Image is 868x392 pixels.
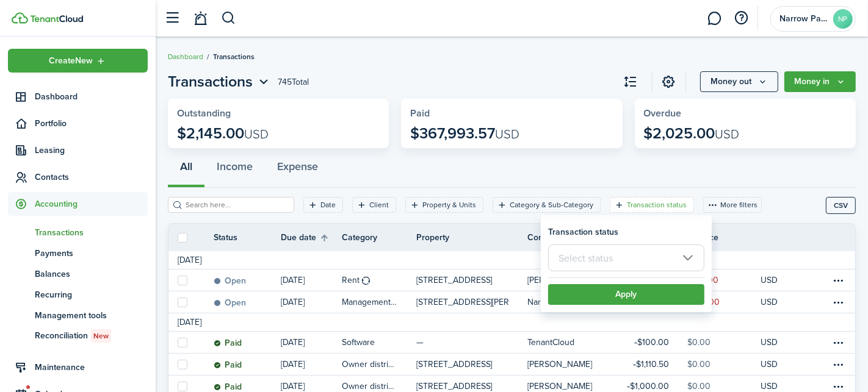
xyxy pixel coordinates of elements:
button: Open menu [700,71,778,92]
span: New [93,330,109,341]
th: Property [416,231,527,244]
a: USD [761,269,794,291]
header-page-total: 745 Total [278,76,309,88]
a: $0.00 [687,354,761,375]
filter-tag-label: Property & Units [422,199,476,210]
span: USD [495,125,519,143]
button: Apply [548,284,704,305]
table-info-title: Management fees [342,296,398,308]
table-info-title: Rent [342,274,360,287]
a: [PERSON_NAME] [527,269,614,291]
p: $367,993.57 [410,125,519,142]
p: [DATE] [281,274,305,287]
a: Recurring [8,284,148,305]
input: Select status [548,244,704,271]
a: Software [342,332,416,353]
a: USD [761,354,794,375]
a: Narrow Path Real Estate Solutions [527,291,614,313]
button: Money in [784,71,856,92]
span: USD [715,125,740,143]
span: Transactions [168,71,253,93]
span: Transactions [35,226,148,239]
p: USD [761,274,778,287]
a: [STREET_ADDRESS] [416,269,527,291]
p: — [416,336,424,349]
a: [STREET_ADDRESS] [416,354,527,375]
p: USD [761,336,778,349]
a: Rent [342,269,416,291]
filter-tag: Open filter [303,197,343,213]
a: Paid [214,332,281,353]
p: [STREET_ADDRESS] [416,358,493,371]
button: Open menu [784,71,856,92]
a: TenantCloud [527,332,614,353]
span: Payments [35,247,148,260]
button: Transactions [168,71,272,93]
a: Balances [8,263,148,284]
a: $285.00 [687,291,761,313]
table-info-title: Software [342,336,375,349]
table-profile-info-text: [PERSON_NAME] [527,276,592,285]
th: Status [214,231,281,244]
button: Open menu [168,71,272,93]
filter-tag-label: Date [320,199,336,210]
span: Accounting [35,198,148,210]
widget-stats-title: Outstanding [177,108,380,119]
table-amount-title: $100.00 [634,336,669,349]
table-info-title: Owner distribution [342,358,398,371]
p: USD [761,358,778,371]
button: Open menu [8,49,148,73]
button: More filters [703,197,762,213]
span: Management tools [35,309,148,322]
p: [STREET_ADDRESS][PERSON_NAME] [416,296,509,308]
p: $2,025.00 [644,125,740,142]
th: Balance [687,231,761,244]
p: [DATE] [281,358,305,371]
a: Payments [8,243,148,263]
span: Leasing [35,144,148,157]
widget-stats-title: Overdue [644,108,847,119]
td: [DATE] [168,254,211,266]
a: [DATE] [281,332,342,353]
span: Narrow Path Real Estate Solutions [779,15,828,23]
a: $120.00 [687,269,761,291]
filter-tag: Open filter [493,197,601,213]
span: Create New [49,57,93,65]
a: $100.00 [614,332,687,353]
a: Transactions [8,222,148,243]
button: Open sidebar [161,7,184,30]
img: TenantCloud [30,15,83,23]
a: [DATE] [281,269,342,291]
a: Management tools [8,305,148,326]
status: Open [214,298,246,308]
table-profile-info-text: [PERSON_NAME] [527,382,592,391]
filter-tag-label: Category & Sub-Category [510,199,593,210]
table-profile-info-text: TenantCloud [527,338,574,347]
status: Open [214,276,246,286]
span: Dashboard [35,90,148,103]
a: Management fees [342,291,416,313]
table-amount-description: $0.00 [687,358,711,371]
button: Income [204,151,265,188]
span: Balances [35,268,148,280]
a: $0.00 [687,332,761,353]
img: TenantCloud [12,12,28,24]
a: ReconciliationNew [8,326,148,346]
a: — [416,332,527,353]
p: [DATE] [281,296,305,308]
avatar-text: NP [833,9,853,29]
span: Transactions [213,51,255,62]
p: [DATE] [281,336,305,349]
filter-tag-label: Client [369,199,389,210]
p: [STREET_ADDRESS] [416,274,493,287]
h3: Transaction status [548,226,618,238]
status: Paid [214,382,242,392]
button: Money out [700,71,778,92]
a: Dashboard [8,85,148,109]
span: USD [244,125,269,143]
p: $2,145.00 [177,125,269,142]
span: Recurring [35,288,148,301]
a: Open [214,291,281,313]
a: Dashboard [168,51,203,62]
